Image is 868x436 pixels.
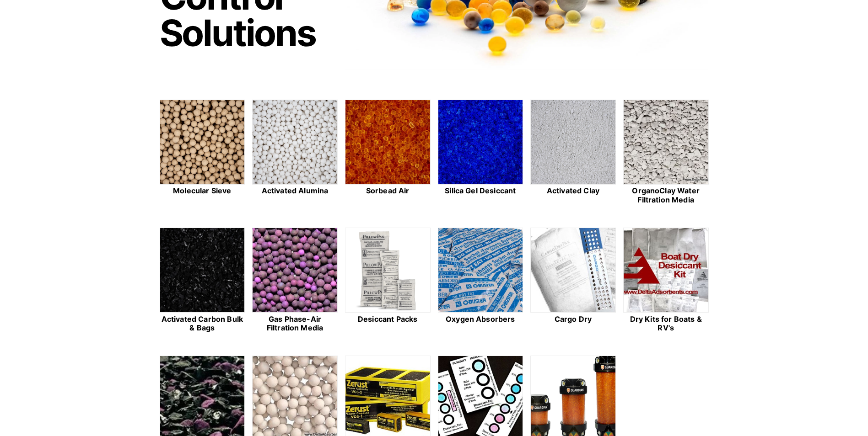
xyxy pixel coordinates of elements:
a: Oxygen Absorbers [438,228,523,334]
a: Cargo Dry [530,228,616,334]
h2: Activated Alumina [252,186,338,195]
h2: Activated Clay [530,186,616,195]
a: Activated Alumina [252,100,338,206]
a: OrganoClay Water Filtration Media [623,100,709,206]
h2: Cargo Dry [530,315,616,324]
h2: Molecular Sieve [160,186,245,195]
h2: Desiccant Packs [345,315,431,324]
h2: Silica Gel Desiccant [438,186,523,195]
a: Activated Clay [530,100,616,206]
a: Gas Phase-Air Filtration Media [252,228,338,334]
h2: Activated Carbon Bulk & Bags [160,315,245,332]
h2: Gas Phase-Air Filtration Media [252,315,338,332]
h2: Dry Kits for Boats & RV's [623,315,709,332]
a: Molecular Sieve [160,100,245,206]
h2: OrganoClay Water Filtration Media [623,186,709,204]
a: Activated Carbon Bulk & Bags [160,228,245,334]
a: Desiccant Packs [345,228,431,334]
a: Sorbead Air [345,100,431,206]
a: Dry Kits for Boats & RV's [623,228,709,334]
h2: Oxygen Absorbers [438,315,523,324]
a: Silica Gel Desiccant [438,100,523,206]
h2: Sorbead Air [345,186,431,195]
